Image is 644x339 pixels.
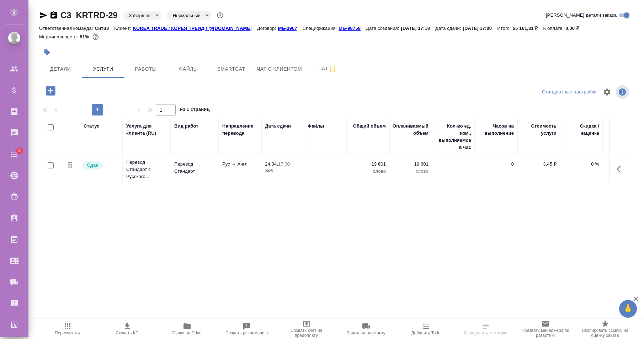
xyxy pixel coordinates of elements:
div: Дата сдачи [265,123,291,130]
span: Папка на Drive [172,330,202,335]
button: Добавить тэг [39,44,55,60]
p: Рус → Англ [222,161,258,168]
div: Общий объем [353,123,386,130]
svg: Подписаться [328,65,337,73]
button: Призвать менеджера по развитию [516,319,575,339]
p: 0 % [564,161,599,168]
p: 81% [80,34,91,39]
span: Посмотреть информацию [616,85,630,99]
button: Нормальный [171,12,203,18]
p: Перевод Стандарт с Русского... [126,159,167,180]
a: МБ-98758 [339,25,366,31]
span: Чат с клиентом [257,65,302,74]
span: Определить тематику [464,330,507,335]
p: 3,45 ₽ [521,161,557,168]
p: 19 601 [393,161,429,168]
span: Создать рекламацию [225,330,268,335]
button: Добавить Todo [396,319,456,339]
button: Скопировать ссылку для ЯМессенджера [39,11,48,20]
p: 65 161,31 ₽ [513,26,543,31]
div: Часов на выполнение [478,123,514,137]
p: Сдан [87,162,99,169]
span: Призвать менеджера по развитию [520,328,571,338]
button: Определить тематику [456,319,516,339]
p: 2025 [265,168,300,175]
div: Завершен [123,11,161,20]
div: Кол-во ед. изм., выполняемое в час [436,123,471,151]
span: Настроить таблицу [598,84,616,101]
a: KOREA TRADE / КОРЕЯ ТРЕЙД / @[DOMAIN_NAME] [133,25,257,31]
span: Файлы [171,65,206,74]
p: МБ-98758 [339,26,366,31]
button: Скачать КП [97,319,157,339]
button: Скопировать ссылку на оценку заказа [575,319,635,339]
button: Папка на Drive [157,319,217,339]
button: Показать кнопки [612,161,629,178]
p: Итого: [497,26,512,31]
p: [DATE] 17:18 [401,26,436,31]
span: Заявка на доставку [347,330,385,335]
button: Скопировать ссылку [49,11,58,20]
p: 24.04, [265,161,278,167]
button: Завершен [127,12,153,18]
button: 10323.81 RUB; [91,32,100,42]
span: Услуги [86,65,120,74]
p: слово [393,168,429,175]
a: МБ-3967 [278,25,302,31]
p: [DATE] 17:00 [463,26,497,31]
div: Оплачиваемый объем [393,123,429,137]
p: К оплате: [543,26,566,31]
button: Создать счет на предоплату [277,319,336,339]
p: 0,00 ₽ [565,26,584,31]
div: Файлы [308,123,324,130]
button: 🙏 [619,300,637,318]
span: Скачать КП [116,330,139,335]
span: Добавить Todo [411,330,440,335]
button: Добавить услугу [41,84,60,98]
p: Перевод Стандарт [174,161,215,175]
span: Детали [43,65,78,74]
div: Услуга для клиента (RU) [126,123,167,137]
p: 19 601 [350,161,386,168]
p: 17:00 [278,161,290,167]
span: из 1 страниц [180,105,210,115]
span: Скопировать ссылку на оценку заказа [580,328,631,338]
div: Сумма без скидки / наценки [606,123,642,144]
div: Статус [84,123,100,130]
p: слово [350,168,386,175]
div: Завершен [167,11,211,20]
div: Стоимость услуги [521,123,557,137]
a: 2 [2,145,27,163]
p: МБ-3967 [278,26,302,31]
p: Дата создания: [366,26,401,31]
span: Чат [310,64,345,73]
p: Ответственная команда: [39,26,95,31]
p: Договор: [257,26,278,31]
span: Работы [129,65,163,74]
span: [PERSON_NAME] детали заказа [546,12,617,19]
span: Smartcat [214,65,248,74]
div: Скидка / наценка [564,123,599,137]
p: 67 623,45 ₽ [606,161,642,168]
p: Сити3 [95,26,115,31]
button: Доп статусы указывают на важность/срочность заказа [215,11,225,20]
button: Создать рекламацию [217,319,277,339]
span: 2 [14,147,25,154]
span: Создать счет на предоплату [281,328,332,338]
a: C3_KRTRD-29 [60,10,118,20]
td: 0 [475,157,517,182]
span: 🙏 [622,301,634,316]
span: Пересчитать [55,330,80,335]
div: Вид работ [174,123,198,130]
p: KOREA TRADE / КОРЕЯ ТРЕЙД / @[DOMAIN_NAME] [133,26,257,31]
p: Маржинальность: [39,34,80,39]
p: Дата сдачи: [435,26,463,31]
div: split button [540,87,598,98]
div: Направление перевода [222,123,258,137]
button: Пересчитать [38,319,97,339]
button: Заявка на доставку [336,319,396,339]
p: Клиент: [114,26,133,31]
p: Спецификация: [303,26,339,31]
